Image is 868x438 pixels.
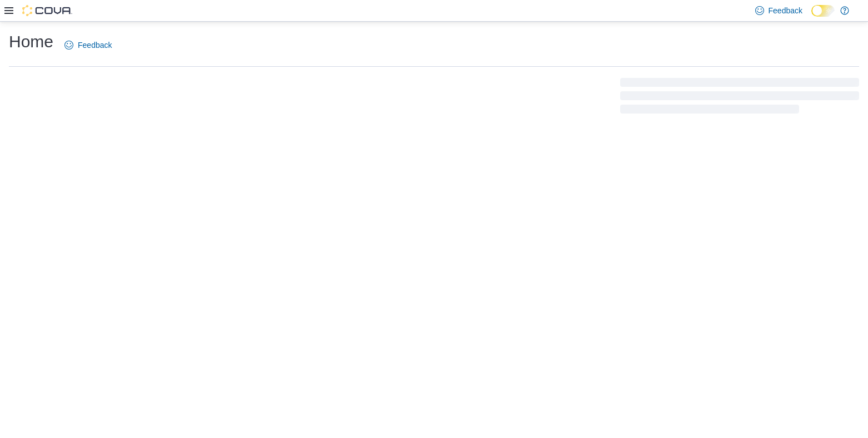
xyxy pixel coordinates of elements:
span: Loading [620,80,859,116]
span: Feedback [78,40,112,51]
h1: Home [9,31,53,53]
input: Dark Mode [811,5,835,17]
span: Feedback [769,5,802,16]
a: Feedback [60,34,116,56]
img: Cova [22,5,72,16]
